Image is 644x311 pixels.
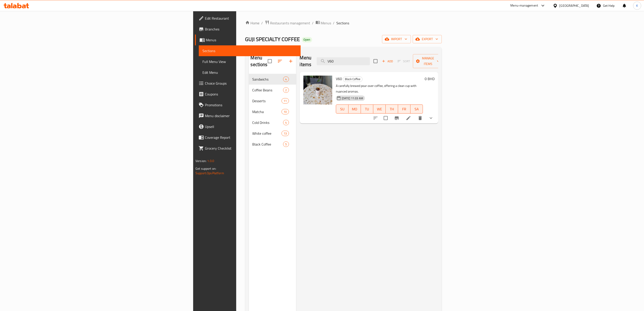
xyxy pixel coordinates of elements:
[249,72,296,151] nav: Menu sections
[252,142,283,147] span: Black Coffee
[252,131,282,136] span: White coffee
[337,20,349,26] span: Sections
[202,70,297,75] span: Edit Menu
[373,104,386,114] button: WE
[205,102,297,108] span: Promotions
[380,58,395,65] span: Add item
[338,106,347,112] span: SU
[302,37,312,42] div: Open
[371,56,380,66] span: Select section
[343,77,362,82] div: Black Coffee
[252,77,283,82] span: Sandwichs
[283,142,289,146] span: 5
[410,104,423,114] button: SA
[333,20,335,26] li: /
[252,109,282,114] span: Matcha
[636,3,638,8] span: K
[205,16,297,21] span: Edit Restaurant
[336,104,348,114] button: SU
[380,58,395,65] button: Add
[249,95,296,106] div: Desserts11
[249,74,296,85] div: Sandwichs4
[416,36,438,42] span: export
[350,106,359,112] span: MO
[317,57,370,65] input: search
[302,38,312,42] span: Open
[195,89,301,100] a: Coupons
[282,109,289,114] div: items
[283,121,289,125] span: 4
[382,35,411,43] button: import
[316,20,331,26] a: Menus
[343,77,362,82] span: Black Coffee
[207,158,214,164] span: 1.0.0
[202,48,297,53] span: Sections
[252,98,282,104] span: Desserts
[205,81,297,86] span: Choice Groups
[199,67,301,78] a: Edit Menu
[381,59,394,64] span: Add
[387,106,396,112] span: TH
[205,91,297,97] span: Coupons
[386,104,398,114] button: TH
[195,158,206,164] span: Version:
[285,56,296,67] button: Add section
[275,56,285,67] span: Sort sections
[206,37,297,43] span: Menus
[283,120,289,125] div: items
[195,110,301,121] a: Menu disclaimer
[321,20,331,26] span: Menus
[415,113,426,123] button: delete
[265,56,275,66] span: Select all sections
[336,75,342,82] span: V60
[195,13,301,24] a: Edit Restaurant
[283,77,289,81] span: 4
[386,36,407,42] span: import
[428,115,434,121] svg: Show Choices
[282,131,289,136] div: items
[283,88,289,92] span: 2
[412,106,421,112] span: SA
[312,20,314,26] li: /
[303,76,332,104] img: V60
[282,98,289,104] div: items
[202,59,297,64] span: Full Menu View
[205,135,297,140] span: Coverage Report
[340,96,365,100] span: [DATE] 11:33 AM
[252,87,283,93] span: Coffee Beans
[282,131,289,136] span: 13
[361,104,373,114] button: TU
[205,124,297,129] span: Upsell
[282,99,289,103] span: 11
[425,76,435,82] h6: 0 BHD
[249,106,296,117] div: Matcha10
[370,113,381,123] button: sort-choices
[205,113,297,118] span: Menu disclaimer
[559,3,589,8] div: [GEOGRAPHIC_DATA]
[195,143,301,154] a: Grocery Checklist
[400,106,409,112] span: FR
[511,3,538,8] div: Menu-management
[205,26,297,32] span: Branches
[195,100,301,110] a: Promotions
[195,35,301,45] a: Menus
[249,139,296,150] div: Black Coffee5
[283,87,289,93] div: items
[195,78,301,89] a: Choice Groups
[252,120,283,125] span: Cold Drinks
[363,106,371,112] span: TU
[283,77,289,82] div: items
[195,170,224,176] a: Support.OpsPlatform
[348,104,361,114] button: MO
[249,117,296,128] div: Cold Drinks4
[375,106,384,112] span: WE
[205,146,297,151] span: Grocery Checklist
[195,166,216,172] span: Get support on:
